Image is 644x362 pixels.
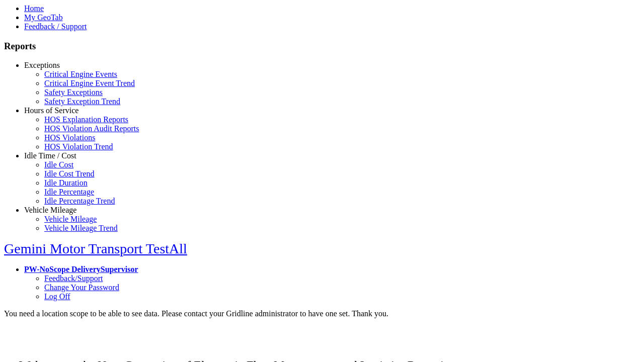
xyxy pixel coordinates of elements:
a: Idle Duration [44,178,88,187]
a: Safety Exceptions [44,88,103,97]
a: Exceptions [24,61,60,69]
a: HOS Violation Audit Reports [44,124,139,133]
a: Critical Engine Events [44,70,117,78]
a: Log Off [44,292,70,301]
a: Idle Cost [44,160,73,169]
a: Idle Time / Cost [24,151,76,160]
a: Gemini Motor Transport TestAll [4,241,187,256]
a: HOS Violations [44,133,95,142]
a: Change Your Password [44,283,119,292]
a: Hours of Service [24,106,78,115]
a: Vehicle Mileage Trend [44,224,118,232]
a: My GeoTab [24,13,63,22]
a: Vehicle Mileage [24,206,76,214]
a: Feedback / Support [24,22,87,31]
a: Home [24,4,44,13]
a: Idle Percentage [44,188,94,196]
a: PW-NoScope DeliverySupervisor [24,265,138,274]
a: Feedback/Support [44,274,103,283]
a: HOS Explanation Reports [44,115,128,124]
a: Idle Percentage Trend [44,197,115,205]
a: Safety Exception Trend [44,97,120,106]
a: Critical Engine Event Trend [44,79,135,87]
h3: Reports [4,41,640,52]
div: You need a location scope to be able to see data. Please contact your Gridline administrator to h... [4,309,640,318]
a: HOS Violation Trend [44,142,113,151]
a: Idle Cost Trend [44,169,95,178]
a: Vehicle Mileage [44,215,97,223]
